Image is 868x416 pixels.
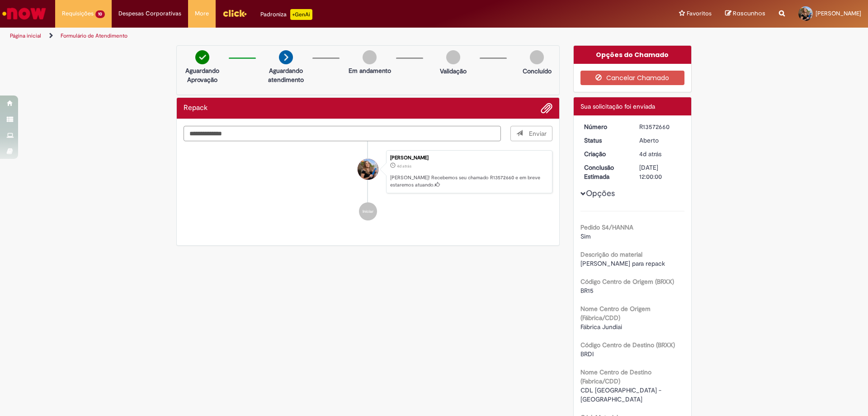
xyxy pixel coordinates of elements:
h2: Repack Histórico de tíquete [184,104,208,112]
div: 27/09/2025 08:51:55 [639,149,681,158]
p: Aguardando atendimento [264,66,308,84]
dt: Conclusão Estimada [577,163,633,181]
b: Descrição do material [580,250,642,258]
img: img-circle-grey.png [530,50,544,64]
span: 10 [95,10,105,18]
img: img-circle-grey.png [363,50,377,64]
span: Sim [580,232,591,240]
b: Nome Centro de Destino (Fabrica/CDD) [580,368,651,385]
span: 4d atrás [397,163,411,169]
p: Em andamento [349,66,391,75]
ul: Trilhas de página [7,28,572,44]
p: Concluído [523,67,552,76]
span: [PERSON_NAME] [816,10,861,17]
img: arrow-next.png [279,50,293,64]
ul: Histórico de tíquete [184,141,552,230]
img: img-circle-grey.png [446,50,460,64]
li: Luana Dos Passos Santos [184,150,552,194]
dt: Status [577,136,633,145]
dt: Número [577,122,633,131]
b: Código Centro de Destino (BRXX) [580,341,675,349]
span: [PERSON_NAME] para repack [580,259,665,268]
span: Favoritos [687,9,712,18]
time: 27/09/2025 08:51:55 [397,163,411,169]
span: Rascunhos [733,9,765,18]
div: Padroniza [260,9,312,20]
div: R13572660 [639,122,681,131]
textarea: Digite sua mensagem aqui... [184,126,501,141]
img: ServiceNow [1,5,47,23]
div: [DATE] 12:00:00 [639,163,681,181]
span: More [195,9,209,18]
img: click_logo_yellow_360x200.png [222,6,247,20]
p: Validação [440,67,467,76]
a: Formulário de Atendimento [61,32,127,39]
span: BR15 [580,287,594,295]
button: Adicionar anexos [541,102,552,114]
div: Opções do Chamado [574,46,692,64]
dt: Criação [577,149,633,158]
time: 27/09/2025 08:51:55 [639,150,661,158]
b: Nome Centro de Origem (Fábrica/CDD) [580,305,651,322]
b: Pedido S4/HANNA [580,223,633,231]
span: Fábrica Jundiai [580,323,622,331]
b: Código Centro de Origem (BRXX) [580,277,674,286]
img: check-circle-green.png [195,50,209,64]
p: [PERSON_NAME]! Recebemos seu chamado R13572660 e em breve estaremos atuando. [390,174,547,188]
span: BRDI [580,350,594,358]
span: Sua solicitação foi enviada [580,102,655,110]
p: Aguardando Aprovação [180,66,224,84]
span: 4d atrás [639,150,661,158]
a: Página inicial [10,32,41,39]
span: Despesas Corporativas [118,9,181,18]
p: +GenAi [290,9,312,20]
button: Cancelar Chamado [580,71,685,85]
div: [PERSON_NAME] [390,155,547,161]
span: CDL [GEOGRAPHIC_DATA] - [GEOGRAPHIC_DATA] [580,386,663,403]
div: Luana Dos Passos Santos [358,159,378,180]
span: Requisições [62,9,94,18]
div: Aberto [639,136,681,145]
a: Rascunhos [725,10,765,18]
